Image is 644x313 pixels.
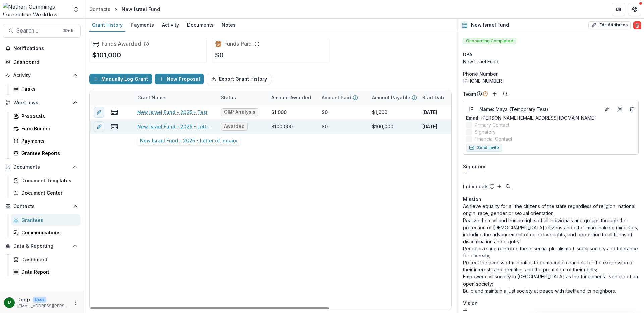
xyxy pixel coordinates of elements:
button: Deletes [628,105,636,113]
button: More [71,299,79,307]
div: Start Date [418,94,450,101]
div: -- [463,170,639,177]
div: Grant Name [133,90,217,105]
p: [DATE] [422,123,437,130]
p: $101,000 [92,50,121,60]
a: Grantee Reports [11,148,81,159]
button: view-payments [110,108,118,116]
button: Search [504,182,512,190]
div: Status [217,90,267,105]
div: Grant History [89,20,125,30]
button: New Proposal [155,74,204,84]
div: Document Templates [21,177,75,184]
button: Open Contacts [3,201,81,212]
div: Payments [21,137,75,144]
span: Financial Contact [475,135,512,142]
a: Proposals [11,111,81,122]
p: $0 [215,50,224,60]
div: Deep [8,300,11,305]
button: Flag [466,104,477,114]
div: New Israel Fund [122,6,160,13]
a: Document Templates [11,175,81,186]
div: Dashboard [13,58,75,65]
span: Email: [466,115,480,121]
a: Contacts [87,4,113,14]
span: Mission [463,196,481,203]
div: Notes [219,20,238,30]
span: Signatory [475,128,496,135]
p: Deep [17,296,30,303]
div: [PHONE_NUMBER] [463,77,639,84]
div: Amount Paid [318,90,368,105]
div: Amount Awarded [267,90,318,105]
button: Add [495,182,503,190]
a: Form Builder [11,123,81,134]
a: Data Report [11,266,81,277]
div: Tasks [21,85,75,92]
p: [DATE] [422,109,437,116]
nav: breadcrumb [87,4,163,14]
button: Export Grant History [207,74,271,84]
button: Search [501,90,509,98]
p: Achieve equality for all the citizens of the state regardless of religion, national origin, race,... [463,203,639,294]
div: $100,000 [372,123,393,130]
button: Edit [603,105,611,113]
div: Status [217,94,240,101]
a: Grant History [89,19,125,32]
span: Data & Reporting [13,243,70,249]
a: Notes [219,19,238,32]
div: Payments [128,20,157,30]
button: Open Documents [3,162,81,172]
button: Edit Attributes [588,21,631,29]
div: Proposals [21,113,75,120]
button: Open Data & Reporting [3,241,81,251]
button: view-payments [110,123,118,131]
span: Awarded [224,124,245,129]
div: Grantees [21,216,75,224]
h2: Funds Awarded [102,41,141,47]
button: Partners [612,3,625,16]
h2: Funds Paid [224,41,252,47]
span: Documents [13,164,70,170]
span: Name : [479,106,494,112]
a: Name: Maya (Temporary Test) [479,106,601,113]
button: Send Invite [466,144,502,152]
button: Delete [633,21,641,29]
span: Search... [16,27,59,34]
div: $1,000 [372,109,387,116]
button: edit [94,107,104,118]
div: Activity [159,20,182,30]
button: Add [491,90,499,98]
a: Activity [159,19,182,32]
span: Contacts [13,204,70,209]
a: Payments [128,19,157,32]
button: Open Activity [3,70,81,81]
img: Nathan Cummings Foundation Workflow Sandbox logo [3,3,69,16]
div: Documents [184,20,216,30]
span: G&P Analysis [224,109,255,115]
button: Open entity switcher [71,3,81,16]
span: Signatory [463,163,485,170]
span: Phone Number [463,70,498,77]
a: Go to contact [614,104,625,114]
p: [EMAIL_ADDRESS][PERSON_NAME][DOMAIN_NAME] [17,303,69,309]
span: Workflows [13,100,70,106]
h2: New Israel Fund [471,22,509,28]
span: DBA [463,51,472,58]
a: Grantees [11,214,81,226]
div: $100,000 [271,123,293,130]
span: Primary Contact [475,121,509,128]
div: Grantee Reports [21,150,75,157]
a: Email: [PERSON_NAME][EMAIL_ADDRESS][DOMAIN_NAME] [466,114,596,121]
button: Notifications [3,43,81,54]
a: Payments [11,135,81,146]
a: New Israel Fund - 2025 - Letter of Inquiry [137,123,213,130]
button: Open Workflows [3,97,81,108]
div: Amount Payable [368,90,418,105]
div: Start Date [418,90,469,105]
div: Grant Name [133,94,169,101]
a: Document Center [11,187,81,198]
